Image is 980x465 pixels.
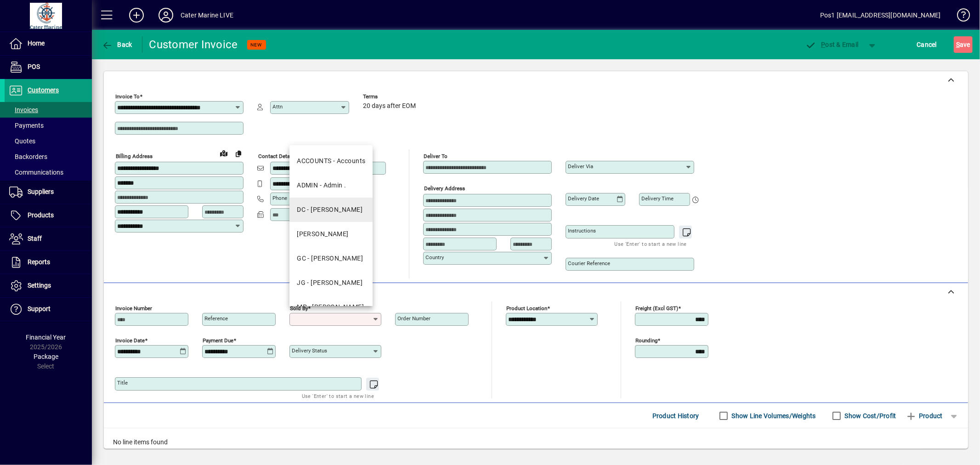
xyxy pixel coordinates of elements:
a: Support [5,298,92,321]
a: Reports [5,251,92,274]
label: Show Cost/Profit [843,411,896,420]
span: Product History [652,408,699,423]
div: No line items found [104,428,968,456]
div: GC - [PERSON_NAME] [297,254,363,263]
span: Payments [9,122,44,129]
label: Show Line Volumes/Weights [730,411,816,420]
span: ost & Email [805,41,859,48]
span: S [956,41,960,48]
div: Customer Invoice [149,37,238,52]
span: Product [906,408,943,423]
span: Support [28,305,51,312]
a: View on map [216,146,231,160]
span: Home [28,40,45,47]
mat-label: Deliver via [568,163,593,170]
mat-label: Instructions [568,227,596,234]
app-page-header-button: Back [92,36,142,53]
a: POS [5,56,92,79]
a: Products [5,204,92,227]
span: ave [956,37,970,52]
span: Invoices [9,106,38,113]
div: JG - [PERSON_NAME] [297,278,363,288]
button: Product History [649,408,703,424]
mat-label: Sold by [290,305,308,312]
span: Settings [28,282,51,289]
mat-label: Delivery date [568,195,599,202]
a: Payments [5,118,92,133]
a: Backorders [5,149,92,164]
span: Backorders [9,153,47,160]
span: Customers [28,86,59,94]
span: Back [102,41,132,48]
mat-label: Payment due [203,337,233,344]
mat-label: Attn [272,103,283,110]
a: Settings [5,274,92,297]
mat-label: Phone [272,195,287,201]
div: DC - [PERSON_NAME] [297,205,363,215]
div: Cater Marine LIVE [181,8,233,23]
button: Save [954,36,973,53]
mat-label: Country [425,254,444,261]
span: Terms [363,94,418,100]
span: Cancel [917,37,937,52]
button: Post & Email [801,36,863,53]
a: Staff [5,227,92,250]
span: Financial Year [26,334,66,341]
mat-option: GC - Gerard Cantin [289,246,373,271]
mat-option: JG - John Giles [289,271,373,295]
mat-label: Reference [204,315,228,322]
a: Invoices [5,102,92,118]
mat-label: Order number [397,315,431,322]
span: Reports [28,258,50,266]
span: Package [34,353,58,360]
button: Copy to Delivery address [231,146,246,161]
a: Quotes [5,133,92,149]
span: NEW [251,42,262,48]
mat-option: ACCOUNTS - Accounts [289,149,373,173]
mat-hint: Use 'Enter' to start a new line [615,238,687,249]
mat-label: Delivery status [292,347,327,354]
mat-label: Invoice number [115,305,152,312]
mat-hint: Use 'Enter' to start a new line [302,391,374,401]
span: Suppliers [28,188,54,195]
div: ADMIN - Admin . [297,181,346,190]
a: Communications [5,164,92,180]
div: Pos1 [EMAIL_ADDRESS][DOMAIN_NAME] [820,8,941,23]
mat-label: Courier Reference [568,260,610,267]
mat-label: Invoice To [115,93,140,100]
mat-label: Rounding [635,337,657,344]
button: Product [901,408,947,424]
mat-label: Product location [506,305,547,312]
a: Suppliers [5,181,92,204]
span: Communications [9,169,63,176]
mat-label: Delivery time [641,195,674,202]
div: [PERSON_NAME] [297,229,349,239]
mat-option: MP - Margaret Pierce [289,295,373,319]
mat-label: Freight (excl GST) [635,305,678,312]
span: Staff [28,235,42,242]
div: MP - [PERSON_NAME] [297,302,364,312]
span: P [821,41,826,48]
mat-label: Title [117,380,128,386]
mat-label: Invoice date [115,337,145,344]
button: Back [99,36,135,53]
mat-option: ADMIN - Admin . [289,173,373,198]
span: POS [28,63,40,70]
button: Profile [151,7,181,23]
button: Add [122,7,151,23]
mat-label: Deliver To [424,153,448,159]
a: Home [5,32,92,55]
mat-option: DEB - Debbie McQuarters [289,222,373,246]
span: Quotes [9,137,35,145]
button: Cancel [915,36,940,53]
mat-option: DC - Dan Cleaver [289,198,373,222]
a: Knowledge Base [950,2,969,32]
span: 20 days after EOM [363,102,416,110]
span: Products [28,211,54,219]
div: ACCOUNTS - Accounts [297,156,365,166]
